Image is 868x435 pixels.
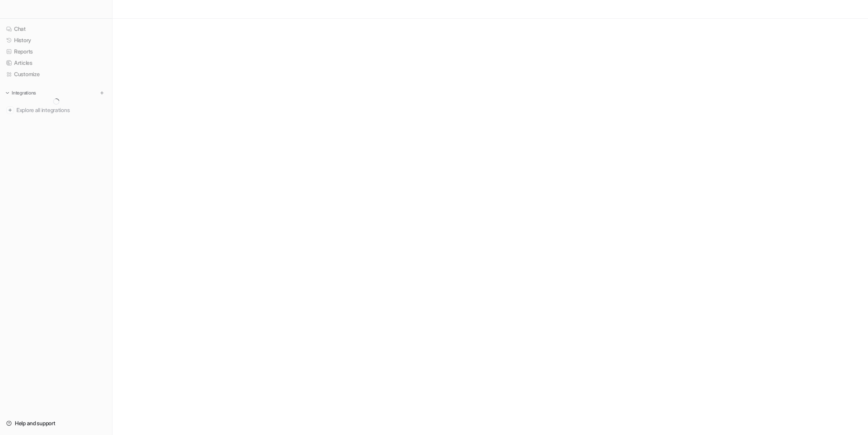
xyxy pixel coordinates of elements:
[3,89,38,97] button: Integrations
[5,90,10,96] img: expand menu
[3,35,109,46] a: History
[16,104,106,116] span: Explore all integrations
[3,418,109,429] a: Help and support
[3,23,109,34] a: Chat
[3,69,109,80] a: Customize
[6,106,14,114] img: explore all integrations
[3,46,109,57] a: Reports
[12,90,36,96] p: Integrations
[3,57,109,68] a: Articles
[3,105,109,116] a: Explore all integrations
[99,90,105,96] img: menu_add.svg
